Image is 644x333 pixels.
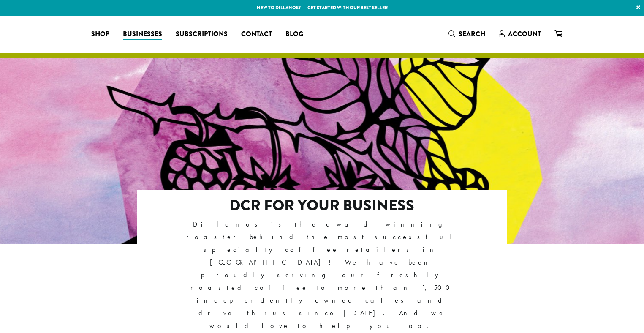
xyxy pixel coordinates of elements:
span: Contact [241,29,272,40]
span: Blog [285,29,303,40]
span: Search [459,29,485,39]
a: Search [442,27,492,41]
span: Shop [91,29,109,40]
a: Get started with our best seller [307,4,388,11]
span: Businesses [123,29,162,40]
h2: DCR FOR YOUR BUSINESS [173,197,471,215]
a: Shop [84,27,116,41]
span: Subscriptions [176,29,228,40]
p: Dillanos is the award-winning roaster behind the most successful specialty coffee retailers in [G... [173,218,471,333]
span: Account [508,29,541,39]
